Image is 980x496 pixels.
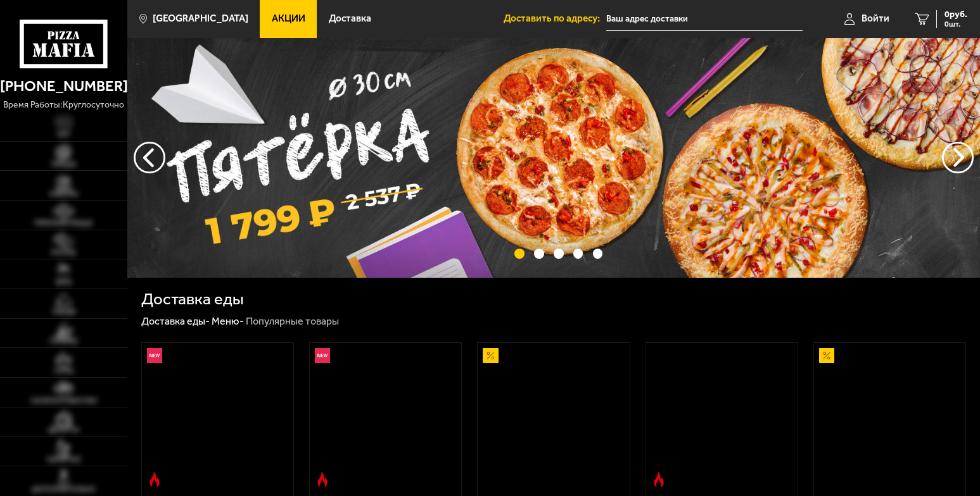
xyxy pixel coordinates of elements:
input: Ваш адрес доставки [606,8,802,31]
span: 0 шт. [945,20,967,28]
span: Доставить по адресу: [504,14,606,23]
span: [GEOGRAPHIC_DATA] [153,14,248,23]
span: Доставка [329,14,371,23]
a: АкционныйАль-Шам 25 см (тонкое тесто) [478,343,629,492]
button: точки переключения [593,249,602,258]
a: Острое блюдоБиф чили 25 см (толстое с сыром) [646,343,798,492]
img: Острое блюдо [315,472,330,487]
img: Острое блюдо [651,472,666,487]
a: Доставка еды- [141,315,210,327]
a: АкционныйПепперони 25 см (толстое с сыром) [814,343,965,492]
a: НовинкаОстрое блюдоРимская с креветками [142,343,293,492]
span: Войти [862,14,889,23]
h1: Доставка еды [141,291,244,307]
button: точки переключения [554,249,563,258]
button: точки переключения [573,249,583,258]
a: Меню- [212,315,244,327]
a: НовинкаОстрое блюдоРимская с мясным ассорти [310,343,461,492]
img: Новинка [147,348,162,363]
img: Акционный [483,348,498,363]
span: 0 руб. [945,10,967,19]
button: предыдущий [942,142,974,173]
img: Острое блюдо [147,472,162,487]
button: точки переключения [514,249,524,258]
button: следующий [134,142,165,173]
div: Популярные товары [246,315,339,328]
button: точки переключения [534,249,544,258]
img: Новинка [315,348,330,363]
img: Акционный [819,348,834,363]
span: Акции [272,14,305,23]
